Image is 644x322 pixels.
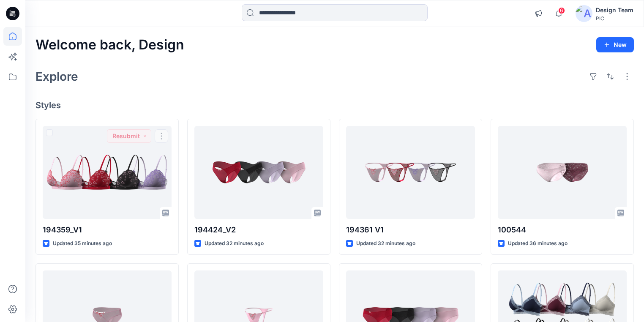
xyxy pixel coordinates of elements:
[35,100,634,110] h4: Styles
[596,37,634,52] button: New
[35,37,184,53] h2: Welcome back, Design
[194,224,323,236] p: 194424_V2
[43,126,172,219] a: 194359_V1
[558,7,565,14] span: 6
[53,239,112,248] p: Updated 35 minutes ago
[596,15,633,22] div: PIC
[508,239,568,248] p: Updated 36 minutes ago
[346,126,475,219] a: 194361 V1
[205,239,264,248] p: Updated 32 minutes ago
[498,126,627,219] a: 100544
[43,224,172,236] p: 194359_V1
[576,5,592,22] img: avatar
[596,5,633,15] div: Design Team
[194,126,323,219] a: 194424_V2
[356,239,415,248] p: Updated 32 minutes ago
[498,224,627,236] p: 100544
[346,224,475,236] p: 194361 V1
[35,70,78,83] h2: Explore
